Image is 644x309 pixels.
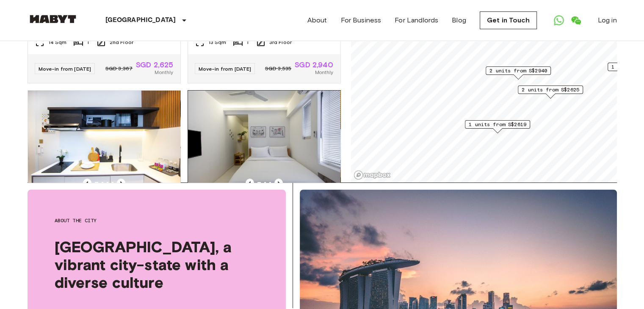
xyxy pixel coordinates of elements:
[269,39,292,46] span: 3rd Floor
[274,179,283,187] button: Previous image
[395,15,438,25] a: For Landlords
[199,66,252,72] span: Move-in from [DATE]
[28,15,78,23] img: Habyt
[55,238,259,291] span: [GEOGRAPHIC_DATA], a vibrant city-state with a diverse culture
[307,15,327,25] a: About
[465,120,530,133] div: Map marker
[295,61,333,69] span: SGD 2,940
[155,69,173,76] span: Monthly
[28,91,180,192] img: Marketing picture of unit SG-01-110-022-001
[567,12,584,29] a: Open WeChat
[117,179,125,187] button: Previous image
[246,39,249,46] span: 1
[480,11,537,29] a: Get in Touch
[518,86,583,99] div: Map marker
[354,170,391,180] a: Mapbox logo
[55,217,259,224] span: About the city
[208,39,227,46] span: 13 Sqm
[340,15,381,25] a: For Business
[452,15,466,25] a: Blog
[246,179,254,187] button: Previous image
[39,66,91,72] span: Move-in from [DATE]
[188,91,340,192] img: Marketing picture of unit SG-01-058-001-01
[48,39,67,46] span: 14 Sqm
[28,90,181,270] a: Marketing picture of unit SG-01-110-022-001Previous imagePrevious imageStudio[STREET_ADDRESS]11 S...
[522,86,579,94] span: 2 units from S$2625
[265,65,291,72] span: SGD 3,535
[188,90,341,270] a: Marketing picture of unit SG-01-058-001-01Previous imagePrevious imageStudio[STREET_ADDRESS][PERS...
[136,61,173,69] span: SGD 2,625
[550,12,567,29] a: Open WhatsApp
[105,65,133,72] span: SGD 3,367
[83,179,91,187] button: Previous image
[469,121,526,128] span: 1 units from S$2619
[110,39,133,46] span: 2nd Floor
[87,39,89,46] span: 1
[315,69,333,76] span: Monthly
[105,15,176,25] p: [GEOGRAPHIC_DATA]
[486,66,551,80] div: Map marker
[489,67,547,74] span: 2 units from S$2940
[598,15,617,25] a: Log in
